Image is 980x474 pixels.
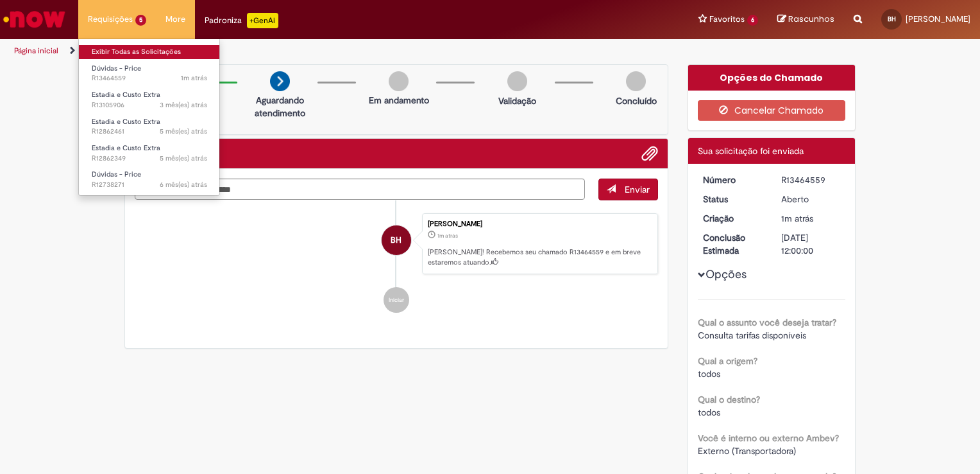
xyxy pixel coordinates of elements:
[781,213,813,224] time: 30/08/2025 07:55:55
[507,71,527,91] img: img-circle-grey.png
[160,100,207,110] time: 28/05/2025 15:02:41
[698,317,836,328] b: Qual o assunto você deseja tratar?
[79,62,220,85] a: Aberto R13464559 : Dúvidas - Price
[92,64,141,73] span: Dúvidas - Price
[78,39,220,196] ul: Requisições
[92,117,160,127] span: Estadia e Custo Extra
[160,154,207,163] time: 27/03/2025 16:02:19
[781,231,841,257] div: [DATE] 12:00:00
[693,173,772,186] dt: Número
[14,46,58,56] a: Página inicial
[698,445,796,457] span: Externo (Transportadora)
[747,15,758,26] span: 6
[1,6,67,32] img: ServiceNow
[181,73,207,83] time: 30/08/2025 07:55:57
[79,168,220,191] a: Aberto R12738271 : Dúvidas - Price
[135,179,585,200] textarea: Digite sua mensagem aqui...
[781,213,813,224] span: 1m atrás
[160,127,207,136] span: 5 mês(es) atrás
[698,394,760,405] b: Qual o destino?
[626,71,646,91] img: img-circle-grey.png
[693,231,772,257] dt: Conclusão Estimada
[92,73,207,83] span: R13464559
[616,94,657,107] p: Concluído
[92,170,141,179] span: Dúvidas - Price
[249,94,311,119] p: Aguardando atendimento
[135,213,658,275] li: BRUNO HENRIQUE
[135,15,146,26] span: 5
[788,13,834,25] span: Rascunhos
[781,173,841,186] div: R13464559
[135,200,658,326] ul: Histórico de tíquete
[88,13,133,26] span: Requisições
[92,143,160,153] span: Estadia e Custo Extra
[92,180,207,190] span: R12738271
[688,65,856,91] div: Opções do Chamado
[437,232,458,240] span: 1m atrás
[10,39,644,63] ul: Trilhas de página
[428,247,651,267] p: [PERSON_NAME]! Recebemos seu chamado R13464559 e em breve estaremos atuando.
[698,355,757,367] b: Qual a origem?
[92,127,207,137] span: R12862461
[906,13,970,24] span: [PERSON_NAME]
[270,71,290,91] img: arrow-next.png
[698,145,804,157] span: Sua solicitação foi enviada
[698,368,720,380] span: todos
[79,141,220,165] a: Aberto R12862349 : Estadia e Custo Extra
[693,193,772,206] dt: Status
[781,212,841,225] div: 30/08/2025 07:55:55
[598,179,658,200] button: Enviar
[92,154,207,164] span: R12862349
[391,225,401,256] span: BH
[92,90,160,100] span: Estadia e Custo Extra
[498,94,536,107] p: Validação
[625,184,650,195] span: Enviar
[160,100,207,110] span: 3 mês(es) atrás
[160,180,207,189] span: 6 mês(es) atrás
[781,193,841,206] div: Aberto
[698,329,806,341] span: Consulta tarifas disponíveis
[709,13,745,26] span: Favoritos
[92,100,207,110] span: R13105906
[428,220,651,228] div: [PERSON_NAME]
[382,225,411,255] div: BRUNO HENRIQUE
[369,94,429,107] p: Em andamento
[693,212,772,225] dt: Criação
[247,13,278,28] p: +GenAi
[888,15,896,23] span: BH
[641,145,658,162] button: Adicionar anexos
[205,13,278,28] div: Padroniza
[160,127,207,136] time: 27/03/2025 16:17:07
[79,88,220,112] a: Aberto R13105906 : Estadia e Custo Extra
[389,71,409,91] img: img-circle-grey.png
[160,154,207,163] span: 5 mês(es) atrás
[698,100,846,121] button: Cancelar Chamado
[165,13,185,26] span: More
[777,13,834,26] a: Rascunhos
[79,115,220,139] a: Aberto R12862461 : Estadia e Custo Extra
[79,45,220,59] a: Exibir Todas as Solicitações
[437,232,458,240] time: 30/08/2025 07:55:55
[698,407,720,418] span: todos
[160,180,207,189] time: 28/02/2025 07:43:58
[181,73,207,83] span: 1m atrás
[698,432,839,444] b: Você é interno ou externo Ambev?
